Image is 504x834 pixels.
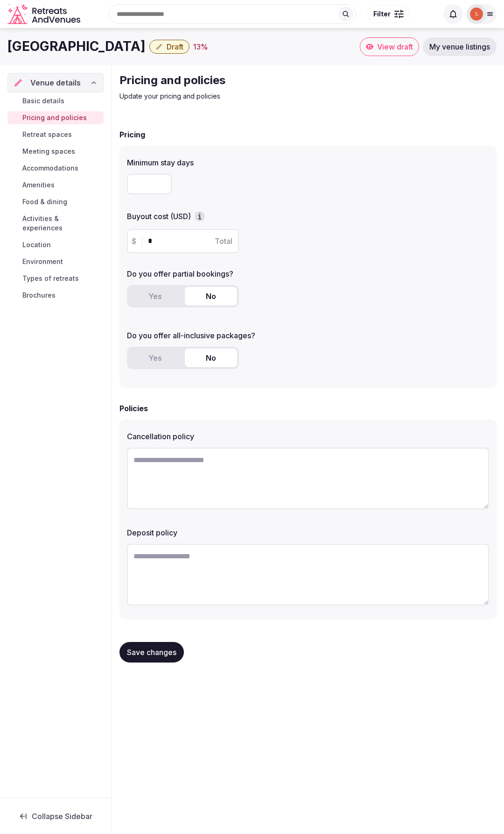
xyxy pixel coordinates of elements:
span: Environment [22,257,63,266]
span: Activities & experiences [22,214,100,233]
label: Minimum stay days [127,159,489,166]
h1: [GEOGRAPHIC_DATA] [7,37,146,56]
a: Retreat spaces [7,128,104,141]
span: Accommodations [22,164,78,173]
span: Save changes [127,648,176,657]
span: Brochures [22,291,56,300]
a: Environment [7,255,104,268]
span: Total [215,235,232,247]
svg: Retreats and Venues company logo [7,4,82,25]
button: 13% [193,41,208,52]
span: Location [22,240,51,249]
a: Activities & experiences [7,212,104,235]
label: Deposit policy [127,529,489,536]
span: View draft [377,42,413,51]
span: Venue details [30,77,81,88]
span: Basic details [22,96,64,106]
a: Visit the homepage [7,4,82,25]
span: $ [132,235,136,247]
span: Amenities [22,180,55,190]
button: Draft [149,40,189,54]
span: Types of retreats [22,274,79,283]
button: No [185,349,237,367]
h2: Pricing [119,129,145,140]
button: Buyout cost (USD) [195,211,205,221]
button: Yes [129,349,181,367]
a: Types of retreats [7,272,104,285]
a: Pricing and policies [7,111,104,124]
button: Yes [129,287,181,306]
a: Brochures [7,289,104,302]
span: Retreat spaces [22,130,72,139]
div: 13 % [193,41,208,52]
a: Accommodations [7,162,104,175]
a: Location [7,238,104,251]
span: My venue listings [429,42,490,51]
img: sanatogaspring [470,7,483,21]
p: Update your pricing and policies [119,92,433,101]
h2: Pricing and policies [119,73,433,88]
a: Basic details [7,94,104,107]
label: Do you offer partial bookings? [127,270,489,278]
span: Pricing and policies [22,113,87,122]
label: Do you offer all-inclusive packages? [127,332,489,339]
a: View draft [360,37,419,56]
span: Food & dining [22,197,67,207]
span: Collapse Sidebar [32,812,92,821]
a: Meeting spaces [7,145,104,158]
button: Save changes [119,642,184,663]
label: Buyout cost (USD) [127,211,489,221]
label: Cancellation policy [127,433,489,440]
span: Draft [167,42,183,51]
button: No [185,287,237,306]
a: Food & dining [7,195,104,208]
a: My venue listings [423,37,497,56]
span: Meeting spaces [22,147,75,156]
h2: Policies [119,403,148,414]
button: Filter [367,5,410,23]
button: Collapse Sidebar [7,806,104,827]
a: Amenities [7,178,104,192]
span: Filter [373,9,391,19]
